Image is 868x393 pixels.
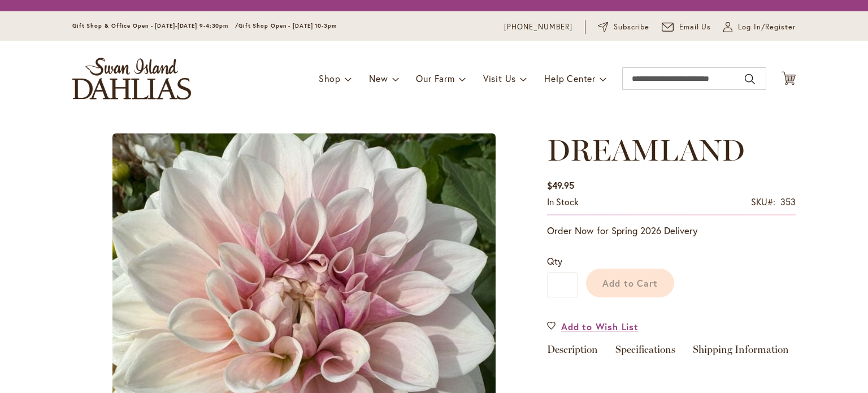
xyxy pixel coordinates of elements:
button: Search [745,70,755,88]
a: [PHONE_NUMBER] [504,21,572,33]
span: $49.95 [547,179,574,191]
strong: SKU [751,196,775,208]
a: Subscribe [598,21,649,33]
a: Email Us [662,21,711,33]
span: Gift Shop & Office Open - [DATE]-[DATE] 9-4:30pm / [72,22,238,29]
span: Add to Wish List [561,320,639,333]
span: Shop [319,72,341,84]
span: DREAMLAND [547,132,745,168]
a: store logo [72,58,191,100]
a: Specifications [615,344,675,361]
span: Subscribe [614,21,649,33]
a: Add to Wish List [547,320,639,333]
div: 353 [780,196,796,209]
span: Log In/Register [738,21,796,33]
a: Shipping Information [693,344,789,361]
span: Our Farm [416,72,454,84]
p: Order Now for Spring 2026 Delivery [547,224,796,237]
div: Detailed Product Info [547,344,796,361]
span: Gift Shop Open - [DATE] 10-3pm [238,22,337,29]
a: Log In/Register [723,21,796,33]
a: Description [547,344,598,361]
span: In stock [547,196,579,208]
div: Availability [547,196,579,209]
span: Help Center [544,72,596,84]
span: Email Us [679,21,711,33]
span: Qty [547,255,562,267]
span: New [369,72,388,84]
span: Visit Us [483,72,516,84]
